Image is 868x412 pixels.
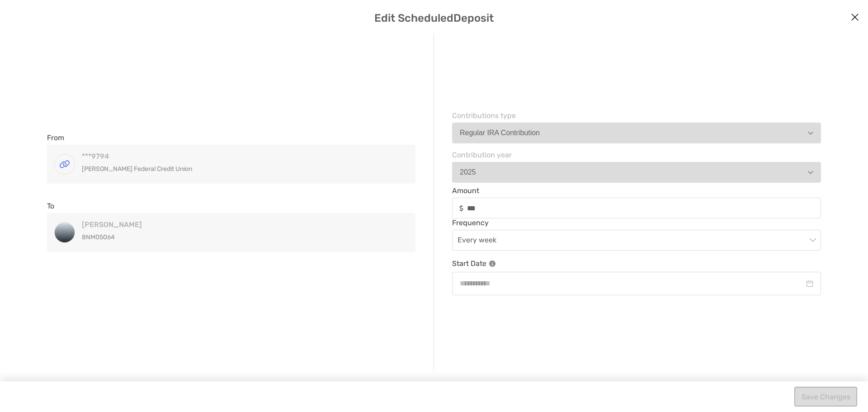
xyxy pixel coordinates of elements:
p: Start Date [452,258,821,269]
img: Open dropdown arrow [808,132,813,135]
button: Close modal [848,11,862,24]
label: To [47,202,54,210]
h5: Edit Scheduled Deposit [11,12,857,24]
span: Contributions type [452,111,821,120]
h4: [PERSON_NAME] [82,220,374,229]
span: Every week [458,230,816,250]
img: input icon [459,205,463,212]
span: Frequency [452,218,821,227]
div: 2025 [460,168,476,176]
img: Open dropdown arrow [808,171,813,174]
label: From [47,133,64,142]
button: Regular IRA Contribution [452,123,821,143]
p: [PERSON_NAME] Federal Credit Union [82,163,374,175]
span: Contribution year [452,151,821,159]
input: Amountinput icon [467,204,821,212]
p: 8NM05064 [82,232,374,243]
span: Amount [452,186,821,195]
img: Information Icon [489,260,495,267]
button: 2025 [452,162,821,183]
div: Regular IRA Contribution [460,129,540,137]
img: Roth IRA [55,223,75,242]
